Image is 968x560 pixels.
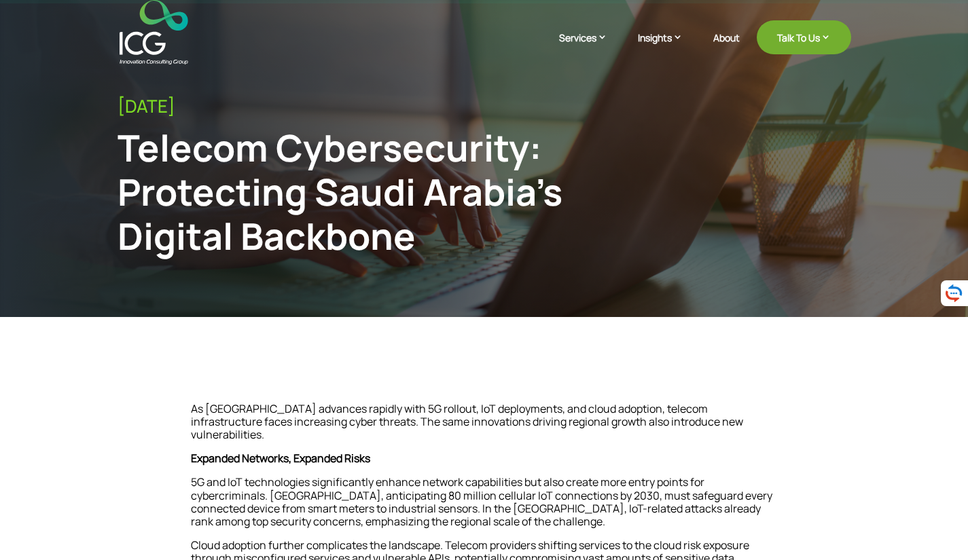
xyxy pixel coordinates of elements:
a: About [713,33,740,64]
p: 5G and IoT technologies significantly enhance network capabilities but also create more entry poi... [191,476,778,539]
a: Talk To Us [757,20,851,54]
iframe: Chat Widget [900,495,968,560]
div: Telecom Cybersecurity: Protecting Saudi Arabia’s Digital Backbone [118,126,683,257]
strong: Expanded Networks, Expanded Risks [191,451,370,466]
p: As [GEOGRAPHIC_DATA] advances rapidly with 5G rollout, IoT deployments, and cloud adoption, telec... [191,403,778,453]
div: [DATE] [118,96,851,117]
a: Services [559,31,621,64]
a: Insights [638,31,696,64]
